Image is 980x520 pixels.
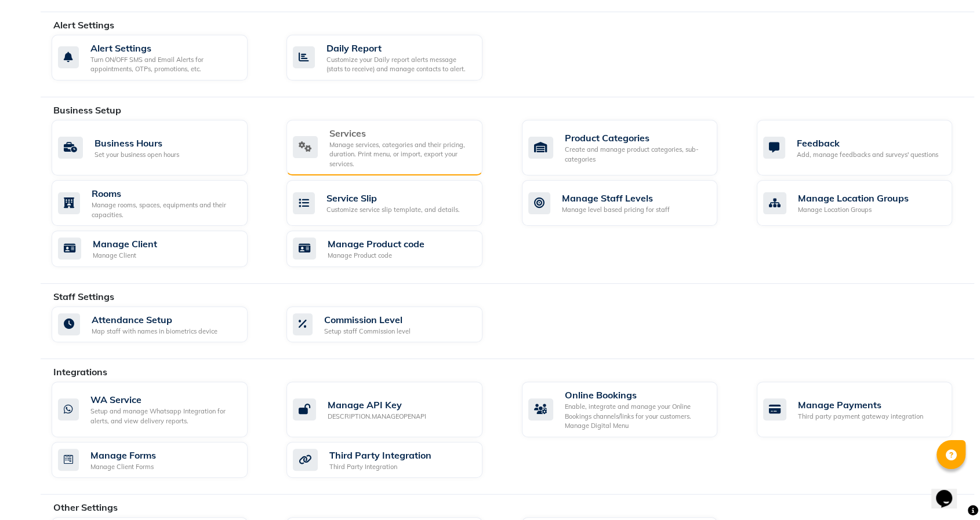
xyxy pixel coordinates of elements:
div: Set your business open hours [95,150,179,160]
div: Daily Report [326,41,473,55]
a: Product CategoriesCreate and manage product categories, sub-categories [522,120,739,176]
a: Commission LevelSetup staff Commission level [286,306,504,343]
a: Online BookingsEnable, integrate and manage your Online Bookings channels/links for your customer... [522,382,739,437]
div: Customize service slip template, and details. [326,205,460,215]
a: Attendance SetupMap staff with names in biometrics device [52,306,269,343]
div: Setup staff Commission level [324,327,411,336]
a: Manage Staff LevelsManage level based pricing for staff [522,180,739,226]
div: Manage Client [93,237,157,251]
div: Setup and manage Whatsapp Integration for alerts, and view delivery reports. [90,407,238,426]
a: Manage Location GroupsManage Location Groups [757,180,974,226]
a: Service SlipCustomize service slip template, and details. [286,180,504,226]
div: Map staff with names in biometrics device [92,327,217,336]
div: Product Categories [565,131,709,145]
div: Third Party Integration [329,462,431,472]
iframe: chat widget [931,474,968,508]
a: Daily ReportCustomize your Daily report alerts message (stats to receive) and manage contacts to ... [286,35,504,80]
div: DESCRIPTION.MANAGEOPENAPI [328,412,426,422]
a: ServicesManage services, categories and their pricing, duration. Print menu, or import, export yo... [286,120,504,176]
div: Third Party Integration [329,448,431,462]
div: Manage Payments [798,398,923,412]
a: Manage ClientManage Client [52,230,269,267]
a: Manage Product codeManage Product code [286,230,504,267]
div: Turn ON/OFF SMS and Email Alerts for appointments, OTPs, promotions, etc. [90,55,238,74]
div: Create and manage product categories, sub-categories [565,145,709,164]
a: RoomsManage rooms, spaces, equipments and their capacities. [52,180,269,226]
div: Service Slip [326,191,460,205]
a: Business HoursSet your business open hours [52,120,269,176]
div: Manage Forms [90,448,156,462]
a: Manage FormsManage Client Forms [52,442,269,478]
a: FeedbackAdd, manage feedbacks and surveys' questions [757,120,974,176]
div: Third party payment gateway integration [798,412,923,422]
div: Business Hours [95,136,179,150]
div: Manage level based pricing for staff [562,205,670,215]
div: Rooms [92,186,238,200]
a: Alert SettingsTurn ON/OFF SMS and Email Alerts for appointments, OTPs, promotions, etc. [52,35,269,80]
div: Customize your Daily report alerts message (stats to receive) and manage contacts to alert. [326,55,473,74]
div: Manage rooms, spaces, equipments and their capacities. [92,200,238,219]
div: Enable, integrate and manage your Online Bookings channels/links for your customers. Manage Digit... [565,402,709,431]
div: Attendance Setup [92,313,217,327]
div: Manage Product code [328,251,424,261]
div: Feedback [797,136,938,150]
div: Add, manage feedbacks and surveys' questions [797,150,938,160]
div: Commission Level [324,313,411,327]
div: Online Bookings [565,388,709,402]
a: Third Party IntegrationThird Party Integration [286,442,504,478]
a: WA ServiceSetup and manage Whatsapp Integration for alerts, and view delivery reports. [52,382,269,437]
div: WA Service [90,393,238,407]
a: Manage API KeyDESCRIPTION.MANAGEOPENAPI [286,382,504,437]
div: Alert Settings [90,41,238,55]
div: Manage Location Groups [798,205,909,215]
a: Manage PaymentsThird party payment gateway integration [757,382,974,437]
div: Manage Staff Levels [562,191,670,205]
div: Manage API Key [328,398,426,412]
div: Services [329,126,473,140]
div: Manage Product code [328,237,424,251]
div: Manage Client Forms [90,462,156,472]
div: Manage Client [93,251,157,261]
div: Manage services, categories and their pricing, duration. Print menu, or import, export your servi... [329,140,473,169]
div: Manage Location Groups [798,191,909,205]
